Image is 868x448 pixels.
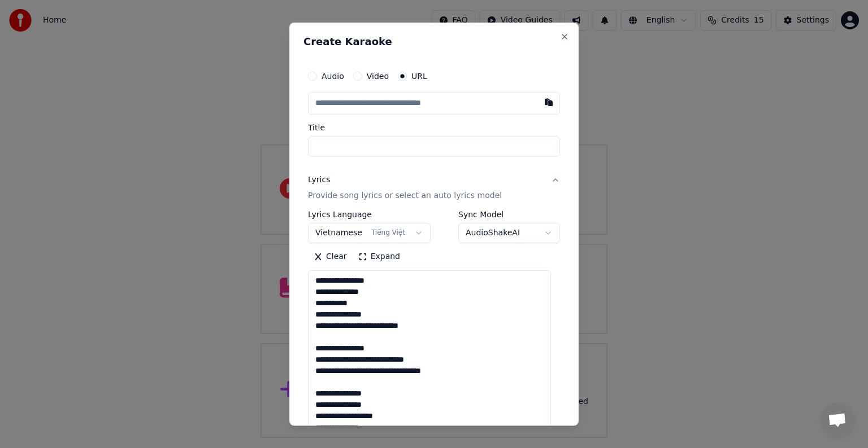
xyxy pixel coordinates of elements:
[308,190,502,201] p: Provide song lyrics or select an auto lyrics model
[308,124,560,131] label: Title
[411,72,427,80] label: URL
[322,72,344,80] label: Audio
[308,174,330,186] div: Lyrics
[303,37,565,47] h2: Create Karaoke
[308,165,560,210] button: LyricsProvide song lyrics or select an auto lyrics model
[367,72,389,80] label: Video
[458,210,560,218] label: Sync Model
[308,248,353,266] button: Clear
[308,210,431,218] label: Lyrics Language
[353,248,406,266] button: Expand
